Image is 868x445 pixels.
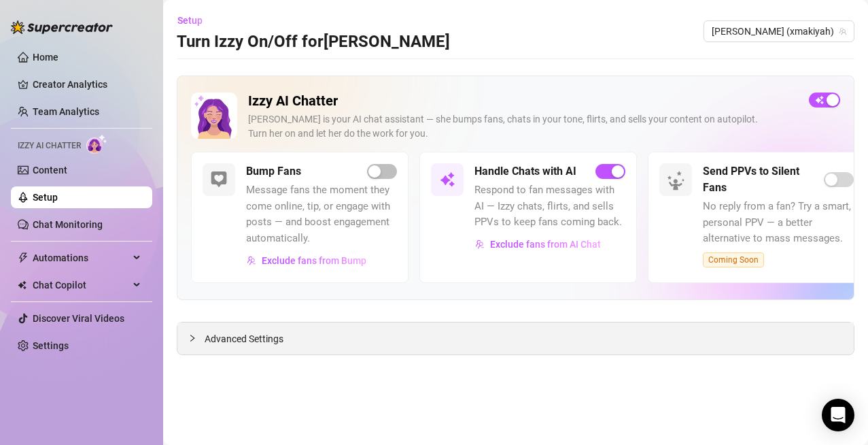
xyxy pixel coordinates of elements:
h3: Turn Izzy On/Off for [PERSON_NAME] [177,31,450,53]
span: No reply from a fan? Try a smart, personal PPV — a better alternative to mass messages. [703,199,854,247]
img: Chat Copilot [18,280,27,290]
a: Discover Viral Videos [33,313,124,324]
span: thunderbolt [18,252,29,263]
span: Exclude fans from AI Chat [490,239,601,250]
img: AI Chatter [86,134,107,154]
img: svg%3e [211,171,227,188]
div: [PERSON_NAME] is your AI chat assistant — she bumps fans, chats in your tone, flirts, and sells y... [248,112,798,141]
h5: Handle Chats with AI [474,163,576,180]
a: Team Analytics [33,106,99,117]
span: Advanced Settings [205,331,283,346]
img: svg%3e [247,256,256,265]
h2: Izzy AI Chatter [248,93,798,110]
span: Izzy AI Chatter [18,139,81,152]
span: collapsed [188,334,196,342]
h5: Send PPVs to Silent Fans [703,163,824,196]
span: Exclude fans from Bump [262,255,366,266]
span: Setup [177,15,203,26]
a: Setup [33,192,58,203]
a: Settings [33,340,69,351]
span: Chat Copilot [33,274,129,296]
img: logo-BBDzfeDw.svg [11,20,113,34]
span: Automations [33,247,129,269]
button: Exclude fans from AI Chat [474,233,602,255]
a: Chat Monitoring [33,219,103,230]
h5: Bump Fans [246,163,301,180]
img: silent-fans-ppv-o-N6Mmdf.svg [667,171,689,193]
a: Home [33,52,58,63]
a: Creator Analytics [33,73,141,95]
span: team [839,27,847,35]
span: Coming Soon [703,252,764,267]
a: Content [33,165,67,176]
button: Setup [177,10,213,31]
span: maki (xmakiyah) [712,21,846,42]
div: Open Intercom Messenger [822,399,854,431]
span: Message fans the moment they come online, tip, or engage with posts — and boost engagement automa... [246,182,397,246]
img: Izzy AI Chatter [191,93,237,139]
img: svg%3e [475,240,485,249]
div: collapsed [188,331,205,346]
button: Exclude fans from Bump [246,250,367,271]
img: svg%3e [439,171,455,188]
span: Respond to fan messages with AI — Izzy chats, flirts, and sells PPVs to keep fans coming back. [474,182,625,231]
